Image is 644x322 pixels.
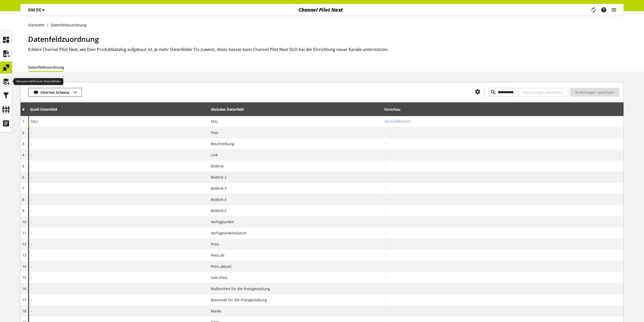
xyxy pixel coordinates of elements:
[31,141,32,146] span: -
[211,241,219,247] span: Preis
[518,88,568,97] button: Änderungen verwerfen
[384,253,622,258] h2: -
[31,197,32,202] span: -
[384,163,622,169] h2: -
[211,264,232,269] span: Preis aktuell
[384,308,622,314] h2: -
[384,275,622,280] h2: -
[28,7,44,13] p: DM DE
[211,230,247,236] span: Verfügbarkeitsdatum
[211,130,218,135] span: Titel
[384,152,622,158] h2: -
[211,208,226,213] span: Bildlink 5
[211,253,224,258] span: Preis alt
[31,152,32,158] span: -
[22,275,26,280] span: 15
[31,130,32,135] span: -
[31,308,32,314] span: -
[211,275,227,280] span: Sale-Preis
[384,175,622,180] h2: -
[22,242,26,247] span: 12
[31,275,32,280] span: -
[384,219,622,224] h2: -
[40,90,69,95] span: Internes Schema
[384,119,622,124] h2: 4021269041241
[22,264,26,269] span: 14
[211,119,218,124] span: SKU
[211,186,226,191] span: Bildlink 3
[22,219,26,224] span: 10
[211,219,234,224] span: Verfügbarkeit
[14,78,63,85] div: Benutzerdefinierte Datenfelder
[22,153,24,157] span: 4
[31,119,38,124] span: SKU
[211,175,226,180] span: Bildlink 2
[31,186,32,191] span: -
[22,309,26,313] span: 18
[31,163,32,169] span: -
[31,230,32,236] span: -
[384,208,622,213] h2: -
[20,4,624,16] nav: main navigation
[575,90,614,95] span: Änderungen speichern
[384,130,622,135] h2: -
[22,297,26,302] span: 17
[211,308,221,314] span: Marke
[42,7,44,13] span: ▾
[33,90,38,95] img: 1869707a5a2b6c07298f74b45f9d27fa.svg
[384,230,622,236] h2: -
[28,46,624,52] h2: Erkläre Channel Pilot Next, wie Dein Produktkatalog aufgebaut ist. Je mehr Datenfelder Du zuweist...
[28,34,99,44] span: Datenfeldzuordnung
[211,152,218,158] span: Link
[31,264,32,269] span: -
[31,297,32,302] span: -
[22,175,24,180] span: 6
[384,264,622,269] h2: -
[31,241,32,247] span: -
[384,286,622,291] h2: -
[570,88,619,97] button: Änderungen speichern
[211,107,244,112] div: Globales Datenfeld
[22,231,26,235] span: 11
[22,107,25,112] span: #
[22,286,26,291] span: 16
[22,141,24,146] span: 3
[384,241,622,247] h2: -
[31,208,32,213] span: -
[211,197,226,202] span: Bildlink 4
[384,297,622,302] h2: -
[22,130,24,135] span: 2
[384,107,400,112] div: Vorschau
[31,253,32,258] span: -
[211,163,223,169] span: Bildlink
[31,175,32,180] span: -
[523,90,563,95] span: Änderungen verwerfen
[28,22,47,28] a: Startseite
[31,286,32,291] span: -
[22,186,24,191] span: 7
[31,219,32,224] span: -
[384,197,622,202] h2: -
[30,107,57,112] div: Quell-Datenfeld
[28,88,82,97] button: Internes Schema
[211,297,267,302] span: Basismaß für die Preisgestaltung
[384,141,622,146] h2: -
[22,119,24,124] span: 1
[211,141,234,146] span: Beschreibung
[22,197,24,202] span: 8
[28,65,64,70] a: Datenfeldzuordnung
[22,253,26,258] span: 13
[22,208,24,213] span: 9
[384,186,622,191] h2: -
[211,286,270,291] span: Maßeinheit für die Preisgestaltung
[22,164,24,168] span: 5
